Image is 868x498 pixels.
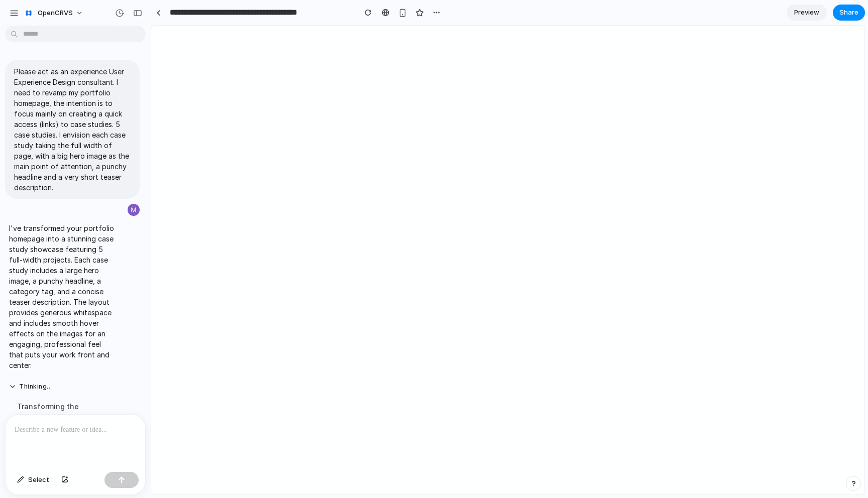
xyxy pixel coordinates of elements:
button: Select [12,472,54,488]
span: Share [839,8,858,18]
button: OpenCRVS [20,5,88,21]
span: OpenCRVS [38,8,73,18]
span: Select [28,475,49,485]
button: Share [833,5,865,21]
span: Preview [794,8,819,18]
p: Please act as an experience User Experience Design consultant. I need to revamp my portfolio home... [14,66,131,193]
p: I've transformed your portfolio homepage into a stunning case study showcase featuring 5 full-wid... [9,223,117,370]
a: Preview [787,5,827,21]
